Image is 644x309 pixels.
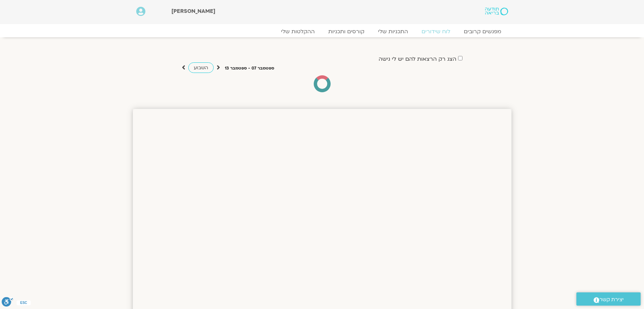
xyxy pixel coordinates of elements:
a: יצירת קשר [576,292,641,306]
span: יצירת קשר [599,295,624,304]
a: לוח שידורים [415,28,457,35]
a: התכניות שלי [371,28,415,35]
span: השבוע [194,64,208,71]
span: [PERSON_NAME] [171,7,215,15]
a: השבוע [188,62,214,73]
label: הצג רק הרצאות להם יש לי גישה [379,56,456,62]
nav: Menu [136,28,508,35]
a: מפגשים קרובים [457,28,508,35]
a: ההקלטות שלי [274,28,321,35]
p: ספטמבר 07 - ספטמבר 13 [225,65,274,72]
a: קורסים ותכניות [321,28,371,35]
